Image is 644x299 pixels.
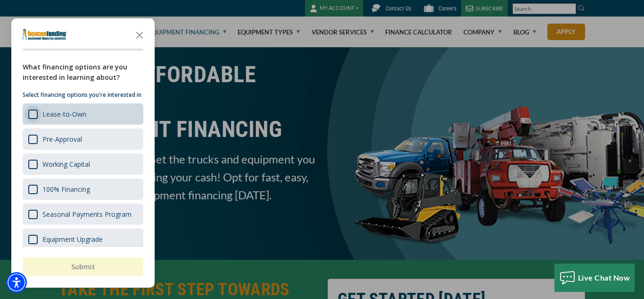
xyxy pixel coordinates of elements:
[42,160,90,169] div: Working Capital
[23,154,143,175] div: Working Capital
[130,25,149,44] button: Close the survey
[23,128,143,150] div: Pre-Approval
[42,110,86,119] div: Lease-to-Own
[6,272,27,293] div: Accessibility Menu
[23,257,143,276] button: Submit
[42,185,90,194] div: 100% Financing
[578,273,630,282] span: Live Chat Now
[23,103,143,125] div: Lease-to-Own
[23,62,143,83] div: What financing options are you interested in learning about?
[23,29,67,40] img: Company logo
[23,90,143,100] p: Select financing options you're interested in
[23,204,143,225] div: Seasonal Payments Program
[42,235,103,244] div: Equipment Upgrade
[42,135,82,144] div: Pre-Approval
[23,179,143,200] div: 100% Financing
[11,18,155,288] div: Survey
[23,229,143,250] div: Equipment Upgrade
[42,210,132,219] div: Seasonal Payments Program
[554,264,635,292] button: Live Chat Now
